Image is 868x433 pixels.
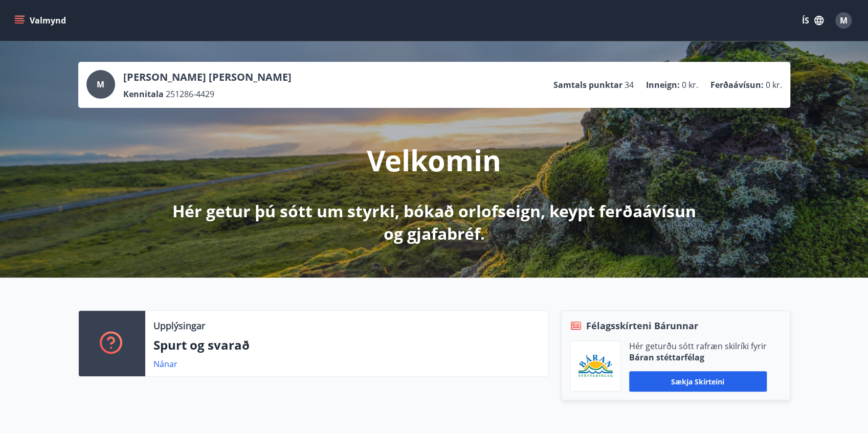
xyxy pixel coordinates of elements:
[123,70,292,84] p: [PERSON_NAME] [PERSON_NAME]
[710,79,764,90] p: Ferðaávísun :
[586,319,698,332] span: Félagsskírteni Bárunnar
[153,358,177,370] a: Nánar
[766,79,782,90] span: 0 kr.
[682,79,698,90] span: 0 kr.
[625,79,634,90] span: 34
[97,79,104,90] span: M
[553,79,622,90] p: Samtals punktar
[646,79,680,90] p: Inneign :
[796,11,829,30] button: ÍS
[629,371,767,392] button: Sækja skírteini
[153,336,540,354] p: Spurt og svarað
[164,200,704,245] p: Hér getur þú sótt um styrki, bókað orlofseign, keypt ferðaávísun og gjafabréf.
[578,354,613,378] img: Bz2lGXKH3FXEIQKvoQ8VL0Fr0uCiWgfgA3I6fSs8.png
[123,88,164,100] p: Kennitala
[12,11,70,30] button: menu
[629,340,767,352] p: Hér geturðu sótt rafræn skilríki fyrir
[629,352,767,363] p: Báran stéttarfélag
[166,88,214,100] span: 251286-4429
[153,319,205,332] p: Upplýsingar
[367,141,501,179] p: Velkomin
[831,8,856,33] button: M
[840,15,848,26] span: M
